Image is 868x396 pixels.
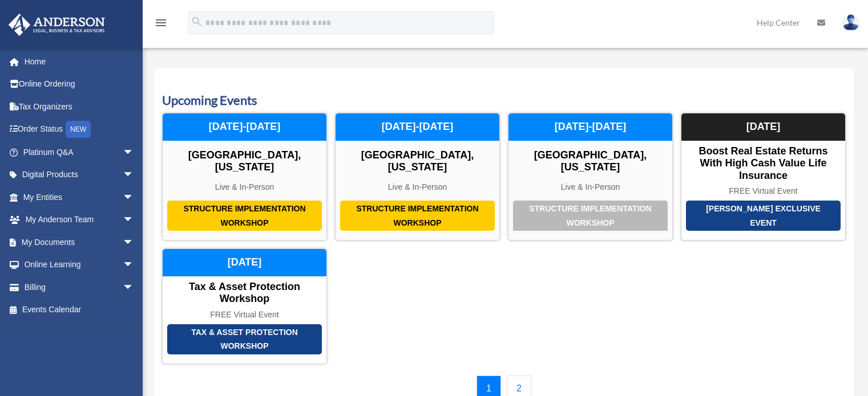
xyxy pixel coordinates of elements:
[123,254,146,277] span: arrow_drop_down
[8,299,146,321] a: Events Calendar
[8,50,151,73] a: Home
[163,281,326,305] div: Tax & Asset Protection Workshop
[508,182,672,192] div: Live & In-Person
[162,113,327,240] a: Structure Implementation Workshop [GEOGRAPHIC_DATA], [US_STATE] Live & In-Person [DATE]-[DATE]
[336,182,499,192] div: Live & In-Person
[336,149,499,174] div: [GEOGRAPHIC_DATA], [US_STATE]
[8,73,151,96] a: Online Ordering
[508,149,672,174] div: [GEOGRAPHIC_DATA], [US_STATE]
[336,113,499,141] div: [DATE]-[DATE]
[163,113,326,141] div: [DATE]-[DATE]
[8,209,151,231] a: My Anderson Teamarrow_drop_down
[154,16,168,30] i: menu
[123,141,146,164] span: arrow_drop_down
[8,164,151,186] a: Digital Productsarrow_drop_down
[162,248,327,364] a: Tax & Asset Protection Workshop Tax & Asset Protection Workshop FREE Virtual Event [DATE]
[154,20,168,30] a: menu
[123,186,146,209] span: arrow_drop_down
[686,201,841,231] div: [PERSON_NAME] Exclusive Event
[5,14,108,36] img: Anderson Advisors Platinum Portal
[8,141,151,164] a: Platinum Q&Aarrow_drop_down
[681,113,845,141] div: [DATE]
[167,201,322,231] div: Structure Implementation Workshop
[8,95,151,118] a: Tax Organizers
[508,113,673,240] a: Structure Implementation Workshop [GEOGRAPHIC_DATA], [US_STATE] Live & In-Person [DATE]-[DATE]
[8,118,151,141] a: Order StatusNEW
[842,14,859,31] img: User Pic
[681,145,845,182] div: Boost Real Estate Returns with High Cash Value Life Insurance
[340,201,495,231] div: Structure Implementation Workshop
[8,276,151,299] a: Billingarrow_drop_down
[123,231,146,254] span: arrow_drop_down
[123,276,146,299] span: arrow_drop_down
[513,201,668,231] div: Structure Implementation Workshop
[162,92,846,109] h3: Upcoming Events
[8,231,151,254] a: My Documentsarrow_drop_down
[191,15,203,28] i: search
[163,149,326,174] div: [GEOGRAPHIC_DATA], [US_STATE]
[508,113,672,141] div: [DATE]-[DATE]
[123,164,146,187] span: arrow_drop_down
[66,121,91,138] div: NEW
[681,113,846,240] a: [PERSON_NAME] Exclusive Event Boost Real Estate Returns with High Cash Value Life Insurance FREE ...
[8,254,151,276] a: Online Learningarrow_drop_down
[167,324,322,354] div: Tax & Asset Protection Workshop
[163,182,326,192] div: Live & In-Person
[8,186,151,209] a: My Entitiesarrow_drop_down
[163,310,326,320] div: FREE Virtual Event
[163,249,326,276] div: [DATE]
[681,186,845,196] div: FREE Virtual Event
[335,113,500,240] a: Structure Implementation Workshop [GEOGRAPHIC_DATA], [US_STATE] Live & In-Person [DATE]-[DATE]
[123,209,146,232] span: arrow_drop_down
